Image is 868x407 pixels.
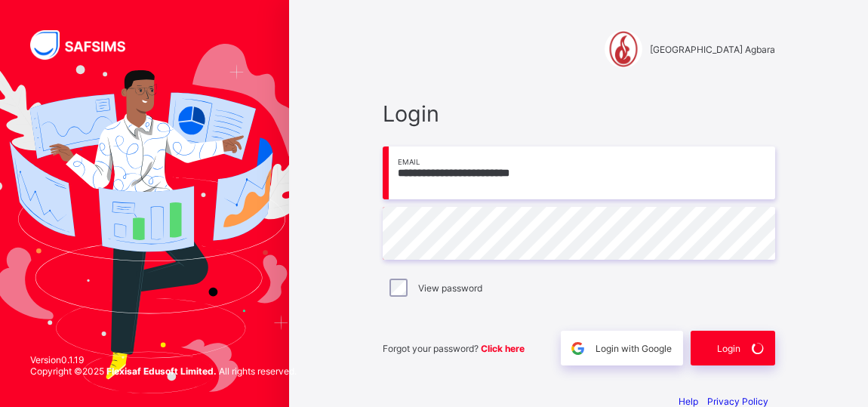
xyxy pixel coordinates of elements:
strong: Flexisaf Edusoft Limited. [106,365,217,377]
span: Forgot your password? [383,343,525,354]
span: Login [383,100,775,127]
a: Privacy Policy [707,396,768,407]
a: Click here [481,343,525,354]
img: google.396cfc9801f0270233282035f929180a.svg [569,340,586,357]
a: Help [679,396,698,407]
span: Copyright © 2025 All rights reserved. [30,365,297,377]
span: Version 0.1.19 [30,354,297,365]
span: Login with Google [596,343,672,354]
span: [GEOGRAPHIC_DATA] Agbara [650,44,775,55]
label: View password [418,282,482,294]
span: Login [717,343,740,354]
img: SAFSIMS Logo [30,30,143,60]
